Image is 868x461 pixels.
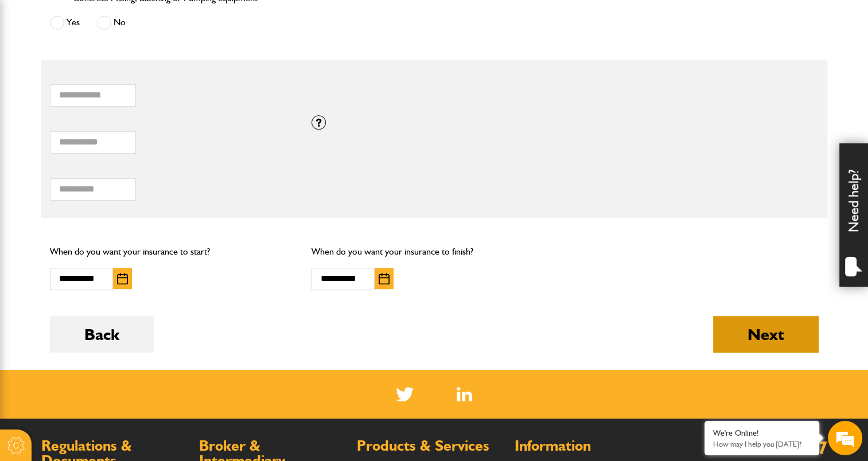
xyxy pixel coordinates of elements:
[457,387,472,401] img: Linked In
[457,387,472,401] a: LinkedIn
[50,316,154,353] button: Back
[20,64,48,80] img: d_20077148190_company_1631870298795_20077148190
[379,273,390,284] img: Choose date
[50,244,295,259] p: When do you want your insurance to start?
[15,140,209,165] input: Enter your email address
[713,440,811,448] p: How may I help you today?
[515,439,661,454] h2: Information
[357,439,503,454] h2: Products & Services
[50,15,80,30] label: Yes
[97,15,126,30] label: No
[15,174,209,199] input: Enter your phone number
[188,6,216,33] div: Minimize live chat window
[839,143,868,287] div: Need help?
[15,106,209,131] input: Enter your last name
[15,208,209,343] textarea: Type your message and hit 'Enter'
[117,273,128,284] img: Choose date
[713,316,819,353] button: Next
[312,244,556,259] p: When do you want your insurance to finish?
[60,64,193,79] div: Chat with us now
[156,353,208,369] em: Start Chat
[396,387,414,401] img: Twitter
[713,428,811,438] div: We're Online!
